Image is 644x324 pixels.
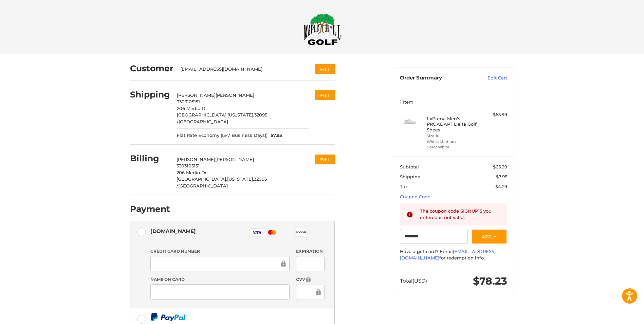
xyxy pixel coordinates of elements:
span: [GEOGRAPHIC_DATA], [177,112,227,118]
span: Subtotal [400,164,419,169]
span: [US_STATE], [227,176,254,182]
div: Have a gift card? Email for redemption info. [400,248,507,262]
iframe: Gorgias live chat messenger [7,295,81,317]
span: 206 Medio Dr [177,170,207,175]
input: Gift Certificate or Coupon Code [400,229,468,244]
span: [GEOGRAPHIC_DATA] [179,119,228,124]
span: 32095 / [177,176,267,188]
span: [GEOGRAPHIC_DATA], [177,176,227,182]
h3: 1 Item [400,99,507,105]
h2: Customer [130,63,173,74]
label: Expiration [296,248,324,254]
span: 206 Medio Dr [177,106,207,111]
a: Coupon Code [400,194,430,199]
a: Edit Cart [473,75,507,82]
h2: Shipping [130,89,170,100]
div: [EMAIL_ADDRESS][DOMAIN_NAME] [180,66,302,73]
h2: Billing [130,153,170,164]
button: Edit [315,155,335,164]
label: CVV [296,276,324,283]
span: 3303105151 [177,163,200,168]
span: [PERSON_NAME] [177,92,216,98]
span: $7.95 [268,132,282,139]
span: [GEOGRAPHIC_DATA] [178,183,228,188]
span: $65.99 [493,164,507,169]
h2: Payment [130,204,170,214]
label: Name on Card [150,276,290,283]
span: 32095 / [177,112,267,124]
span: [US_STATE], [227,112,254,118]
button: Edit [315,90,335,100]
span: $7.95 [496,174,507,179]
li: Width Medium [427,139,479,145]
span: Total (USD) [400,277,427,284]
img: PayPal icon [150,313,186,321]
button: Apply [471,229,507,244]
h3: Order Summary [400,75,473,82]
span: $78.23 [473,275,507,287]
span: Tax [400,184,408,189]
label: Credit Card Number [150,248,290,254]
div: [DOMAIN_NAME] [150,226,196,237]
span: [PERSON_NAME] [177,157,215,162]
li: Size 10 [427,133,479,139]
img: Maple Hill Golf [303,13,341,45]
button: Edit [315,64,335,74]
span: [PERSON_NAME] [215,157,254,162]
span: [PERSON_NAME] [216,92,254,98]
span: $4.29 [495,184,507,189]
li: Color White [427,144,479,150]
div: The coupon code SIGNUP15 you entered is not valid. [420,208,501,221]
span: 3303105151 [177,99,200,104]
span: Shipping [400,174,421,179]
h4: 1 x Puma Men's PROADAPT Delta Golf Shoes [427,116,479,132]
span: Flat Rate Economy ((5-7 Business Days)) [177,132,268,139]
div: $65.99 [480,111,507,118]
